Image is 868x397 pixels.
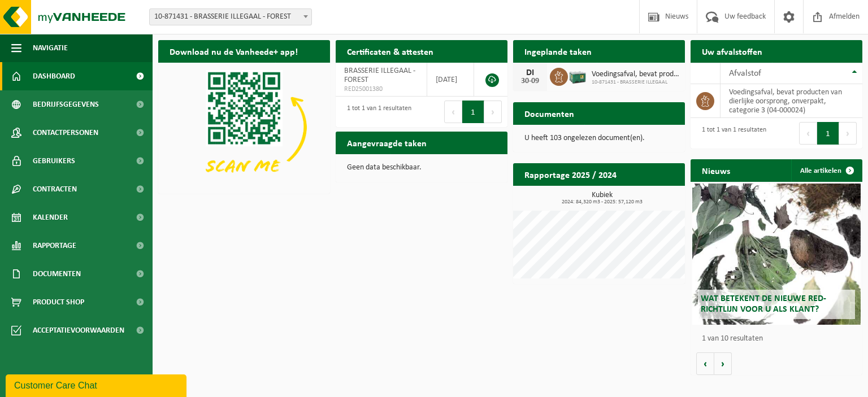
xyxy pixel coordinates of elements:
img: PB-LB-0680-HPE-GN-01 [568,66,587,85]
button: 1 [462,101,484,123]
img: Download de VHEPlus App [158,63,330,191]
td: [DATE] [427,63,474,97]
button: Next [839,122,857,145]
button: Next [484,101,502,123]
span: Contactpersonen [33,119,98,147]
span: 10-871431 - BRASSERIE ILLEGAAL [592,79,679,86]
button: Previous [444,101,462,123]
div: 1 tot 1 van 1 resultaten [696,121,766,146]
iframe: chat widget [6,372,189,397]
span: 10-871431 - BRASSERIE ILLEGAAL - FOREST [150,9,311,25]
span: Gebruikers [33,147,75,175]
span: Afvalstof [729,69,761,78]
span: Navigatie [33,34,68,62]
button: Previous [799,122,817,145]
span: RED25001380 [344,85,418,94]
span: Bedrijfsgegevens [33,90,99,119]
span: Kalender [33,203,68,232]
span: Rapportage [33,232,76,260]
h2: Rapportage 2025 / 2024 [513,163,628,185]
h2: Certificaten & attesten [336,40,445,62]
button: Volgende [714,352,732,375]
h2: Ingeplande taken [513,40,603,62]
h2: Nieuws [691,159,741,181]
span: Contracten [33,175,77,203]
span: Documenten [33,260,81,288]
p: 1 van 10 resultaten [702,335,857,343]
span: 10-871431 - BRASSERIE ILLEGAAL - FOREST [149,8,312,25]
td: voedingsafval, bevat producten van dierlijke oorsprong, onverpakt, categorie 3 (04-000024) [721,84,862,118]
h2: Documenten [513,102,585,124]
p: U heeft 103 ongelezen document(en). [524,134,674,142]
button: 1 [817,122,839,145]
div: DI [519,68,541,77]
h3: Kubiek [519,191,685,205]
span: Voedingsafval, bevat producten van dierlijke oorsprong, onverpakt, categorie 3 [592,70,679,79]
button: Vorige [696,352,714,375]
a: Bekijk rapportage [601,185,684,208]
a: Wat betekent de nieuwe RED-richtlijn voor u als klant? [692,184,861,325]
span: Dashboard [33,62,75,90]
span: Wat betekent de nieuwe RED-richtlijn voor u als klant? [701,294,826,314]
h2: Uw afvalstoffen [691,40,774,62]
h2: Aangevraagde taken [336,132,438,154]
span: Product Shop [33,288,84,316]
a: Alle artikelen [791,159,861,182]
span: Acceptatievoorwaarden [33,316,124,344]
span: BRASSERIE ILLEGAAL - FOREST [344,67,415,84]
h2: Download nu de Vanheede+ app! [158,40,309,62]
div: 30-09 [519,77,541,85]
span: 2024: 84,320 m3 - 2025: 57,120 m3 [519,199,685,205]
p: Geen data beschikbaar. [347,164,496,172]
div: 1 tot 1 van 1 resultaten [341,99,411,124]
